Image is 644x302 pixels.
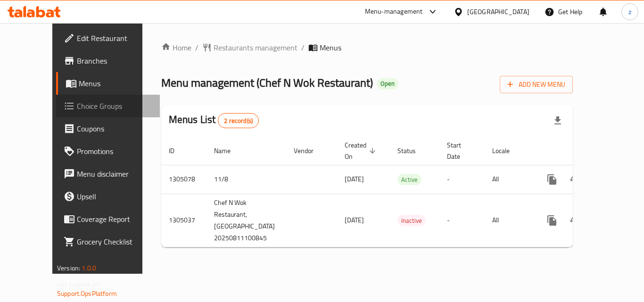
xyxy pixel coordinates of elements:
div: Export file [546,109,569,132]
a: Support.OpsPlatform [57,287,117,300]
span: Vendor [294,145,326,156]
span: Add New Menu [507,79,565,90]
td: All [485,165,533,194]
td: 1305037 [161,194,206,247]
nav: breadcrumb [161,42,573,53]
td: All [485,194,533,247]
a: Menu disclaimer [56,163,160,185]
li: / [195,42,198,53]
span: Restaurants management [214,42,297,53]
a: Promotions [56,140,160,163]
div: Active [397,174,421,185]
span: Open [377,80,398,88]
span: Coupons [77,123,152,134]
span: Menu management ( Chef N Wok Restaurant ) [161,72,373,93]
span: Active [397,174,421,185]
a: Home [161,42,191,53]
span: Version: [57,262,80,274]
span: Created On [345,139,379,162]
span: Upsell [77,191,152,202]
span: Name [214,145,243,156]
div: Total records count [218,113,259,128]
button: Change Status [563,168,586,191]
span: Inactive [397,215,426,226]
a: Coverage Report [56,208,160,230]
button: more [541,168,563,191]
td: 11/8 [206,165,286,194]
td: 1305078 [161,165,206,194]
span: Start Date [447,139,473,162]
span: z [628,7,631,17]
h2: Menus List [169,113,259,128]
div: [GEOGRAPHIC_DATA] [467,7,529,17]
span: Grocery Checklist [77,236,152,247]
table: enhanced table [161,137,639,247]
span: 1.0.0 [82,262,96,274]
a: Grocery Checklist [56,230,160,253]
a: Upsell [56,185,160,208]
span: ID [169,145,187,156]
span: Edit Restaurant [77,33,152,44]
a: Restaurants management [202,42,297,53]
span: Menus [320,42,341,53]
button: more [541,209,563,232]
button: Change Status [563,209,586,232]
span: Choice Groups [77,100,152,112]
a: Coupons [56,117,160,140]
td: Chef N Wok Restaurant,[GEOGRAPHIC_DATA] 20250811100845 [206,194,286,247]
button: Add New Menu [500,76,573,93]
span: Status [397,145,428,156]
span: [DATE] [345,173,364,185]
span: Locale [492,145,522,156]
span: Menu disclaimer [77,168,152,180]
div: Menu-management [365,6,423,17]
div: Open [377,78,398,90]
span: 2 record(s) [218,116,258,125]
td: - [439,194,485,247]
a: Branches [56,49,160,72]
span: Get support on: [57,278,100,290]
span: [DATE] [345,214,364,226]
span: Coverage Report [77,213,152,225]
li: / [301,42,305,53]
a: Edit Restaurant [56,27,160,49]
span: Branches [77,55,152,66]
a: Choice Groups [56,95,160,117]
span: Menus [79,78,152,89]
th: Actions [533,137,639,165]
td: - [439,165,485,194]
a: Menus [56,72,160,95]
span: Promotions [77,146,152,157]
